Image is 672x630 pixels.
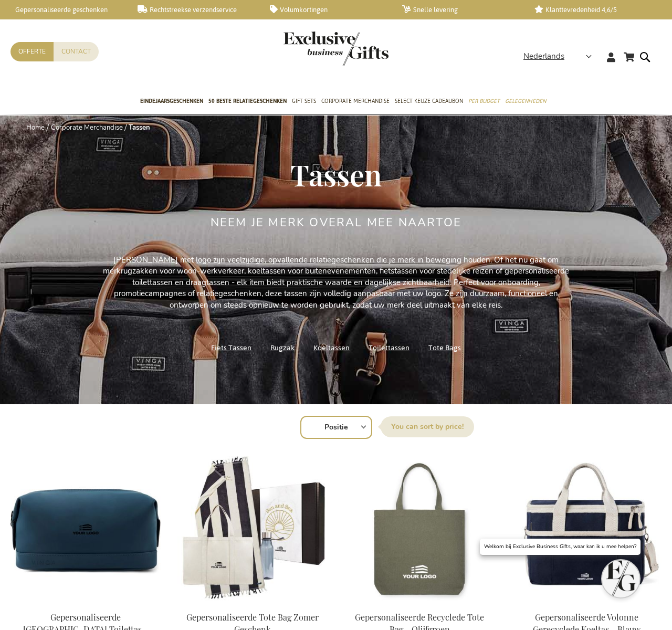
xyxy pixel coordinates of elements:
a: Snelle levering [402,5,518,14]
a: Gepersonaliseerde Volonne Gerecyclede Koeltas - Blauw [511,598,661,608]
p: [PERSON_NAME] met logo zijn veelzijdige, opvallende relatiegeschenken die je merk in beweging hou... [100,255,572,311]
span: Gift Sets [292,96,316,107]
span: Per Budget [468,96,500,107]
a: Select Keuze Cadeaubon [395,89,463,115]
span: 50 beste relatiegeschenken [208,96,287,107]
span: Tassen [290,155,382,194]
img: Gepersonaliseerde Volonne Gerecyclede Koeltas - Blauw [511,456,661,603]
a: Klanttevredenheid 4,6/5 [534,5,650,14]
img: Personalised Baltimore Toiletry Bag - Blue [10,456,161,603]
strong: Tassen [129,123,150,132]
a: Corporate Merchandise [321,89,390,115]
a: Offerte [10,42,54,61]
a: Fiets Tassen [211,341,251,355]
a: Home [26,123,45,132]
span: Corporate Merchandise [321,96,390,107]
img: Personalised Summer Bag Gift [177,456,328,603]
a: Eindejaarsgeschenken [140,89,203,115]
a: Volumkortingen [270,5,385,14]
a: 50 beste relatiegeschenken [208,89,287,115]
a: Gepersonaliseerde geschenken [5,5,121,14]
img: Exclusive Business gifts logo [283,31,388,66]
a: Per Budget [468,89,500,115]
a: store logo [283,31,336,66]
span: Eindejaarsgeschenken [140,96,203,107]
span: Select Keuze Cadeaubon [395,96,463,107]
a: Contact [54,42,99,61]
img: Personalised Recycled Tote Bag - Olive [344,456,495,603]
a: Toilettassen [369,341,409,355]
a: Personalised Recycled Tote Bag - Olive [344,598,495,608]
a: Koeltassen [313,341,350,355]
a: Rechtstreekse verzendservice [138,5,253,14]
a: Corporate Merchandise [51,123,123,132]
a: Personalised Baltimore Toiletry Bag - Blue [10,598,161,608]
h2: Neem je merk overal mee naartoe [211,216,461,229]
a: Gelegenheden [505,89,546,115]
span: Nederlands [523,50,564,62]
a: Rugzak [270,341,295,355]
label: Sorteer op [381,416,474,437]
a: Tote Bags [428,341,461,355]
span: Gelegenheden [505,96,546,107]
a: Gift Sets [292,89,316,115]
a: Personalised Summer Bag Gift [177,598,328,608]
